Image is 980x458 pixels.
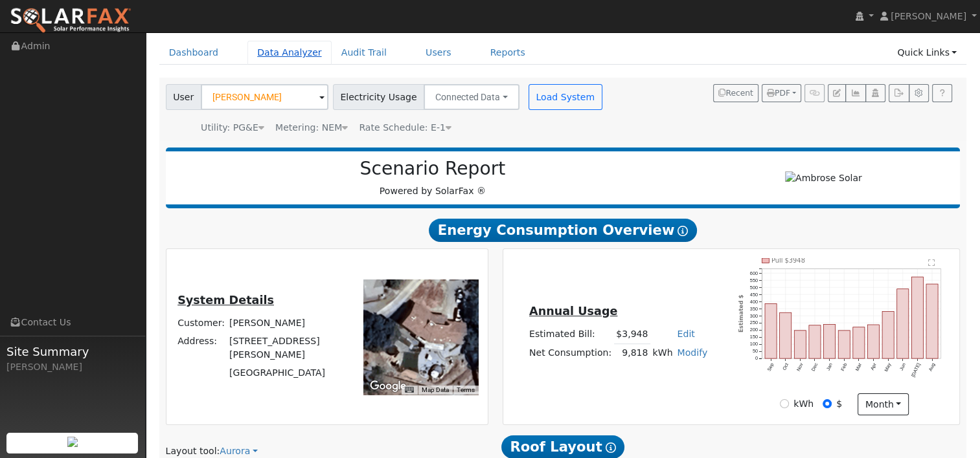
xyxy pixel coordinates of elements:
rect: onclick="" [765,304,777,359]
img: retrieve [67,437,78,447]
td: [PERSON_NAME] [227,314,347,332]
text: 200 [749,327,757,333]
text:  [928,259,935,267]
span: PDF [767,89,790,98]
text: Nov [795,362,804,373]
a: Aurora [220,444,258,458]
img: Ambrose Solar [785,171,862,185]
td: Estimated Bill: [527,325,613,343]
a: Dashboard [159,41,229,65]
button: Map Data [422,386,449,395]
td: kWh [650,343,675,362]
a: Data Analyzer [247,41,332,65]
h2: Scenario Report [179,158,687,180]
text: Oct [781,362,790,371]
a: Open this area in Google Maps (opens a new window) [367,378,409,395]
rect: onclick="" [911,277,923,358]
span: User [166,84,201,110]
text: 100 [749,342,757,347]
span: Alias: E1 [359,122,451,133]
text: Feb [839,362,848,372]
div: [PERSON_NAME] [6,360,139,374]
text: 400 [749,299,757,305]
a: Edit [677,329,694,339]
a: Modify [677,347,707,358]
span: Energy Consumption Overview [429,219,697,242]
td: Net Consumption: [527,343,613,362]
a: Reports [481,41,535,65]
a: Users [416,41,461,65]
img: SolarFax [10,7,131,34]
rect: onclick="" [867,325,879,358]
text: 350 [749,306,757,312]
rect: onclick="" [926,284,938,358]
u: Annual Usage [529,305,617,318]
rect: onclick="" [809,325,821,358]
div: Utility: PG&E [201,121,264,135]
text: Pull $3948 [771,257,805,264]
td: $3,948 [614,325,650,343]
label: $ [836,397,842,411]
button: PDF [762,84,801,102]
text: Jun [898,362,907,371]
button: Recent [713,84,758,102]
label: kWh [793,397,814,411]
input: kWh [780,399,789,408]
button: Connected Data [424,84,519,110]
rect: onclick="" [823,325,835,359]
text: 550 [749,278,757,283]
input: Select a User [201,84,328,110]
a: Help Link [932,84,952,102]
text: Jan [825,362,834,371]
text: Apr [869,362,878,371]
text: 50 [752,349,757,354]
text: Aug [928,362,937,373]
text: 500 [749,285,757,290]
text: Mar [854,362,863,372]
text: 600 [749,270,757,276]
td: Customer: [176,314,227,332]
button: month [858,393,909,415]
td: 9,818 [614,343,650,362]
button: Keyboard shortcuts [405,386,414,395]
i: Show Help [678,226,688,236]
td: [GEOGRAPHIC_DATA] [227,364,347,382]
td: Address: [176,332,227,364]
button: Multi-Series Graph [845,84,865,102]
button: Edit User [828,84,846,102]
rect: onclick="" [897,289,909,359]
text: [DATE] [910,362,922,378]
text: May [883,362,892,373]
span: Layout tool: [166,446,220,456]
rect: onclick="" [882,312,894,359]
u: System Details [177,294,274,307]
input: $ [823,399,832,408]
text: Estimated $ [738,295,744,333]
text: 450 [749,292,757,298]
button: Export Interval Data [889,84,909,102]
i: Show Help [606,442,616,453]
a: Quick Links [887,41,966,65]
a: Audit Trail [332,41,396,65]
text: Sep [766,362,775,373]
text: 250 [749,320,757,326]
span: [PERSON_NAME] [891,11,966,21]
div: Powered by SolarFax ® [172,158,694,198]
div: Metering: NEM [275,121,348,135]
span: Electricity Usage [333,84,424,110]
text: Dec [810,362,819,373]
rect: onclick="" [794,331,806,358]
button: Load System [529,84,602,110]
text: 300 [749,313,757,319]
text: 150 [749,334,757,340]
td: [STREET_ADDRESS][PERSON_NAME] [227,332,347,364]
rect: onclick="" [779,312,791,358]
span: Site Summary [6,343,139,360]
button: Settings [909,84,929,102]
rect: onclick="" [853,327,865,359]
a: Terms (opens in new tab) [457,386,475,393]
img: Google [367,378,409,395]
button: Login As [865,84,885,102]
text: 0 [755,356,757,362]
rect: onclick="" [838,331,850,358]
